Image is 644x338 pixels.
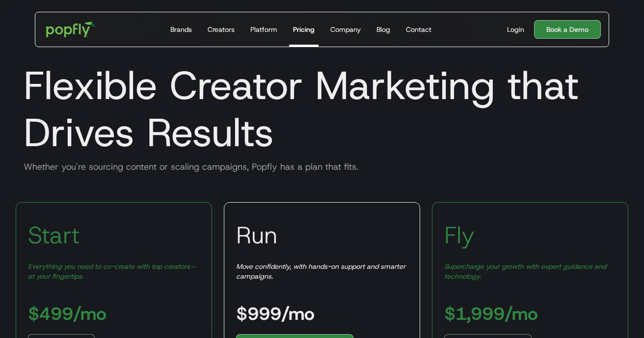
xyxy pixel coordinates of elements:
a: Creators [204,12,239,47]
em: Supercharge your growth with expert guidance and technology. [444,262,606,281]
a: Company [326,12,365,47]
em: Move confidently, with hands-on support and smarter campaigns. [236,262,405,281]
a: Contact [402,12,435,47]
div: Contact [406,25,431,34]
h3: $1,999/mo [444,305,538,322]
a: Blog [373,12,394,47]
div: Platform [250,25,277,34]
div: Creators [208,25,235,34]
em: Everything you need to co-create with top creators—at your fingertips. [28,262,196,281]
h3: $499/mo [28,305,107,322]
div: Whether you're sourcing content or scaling campaigns, Popfly has a plan that fits. [16,161,628,173]
a: Pricing [289,12,319,47]
a: home [39,15,103,44]
div: Brands [170,25,192,34]
a: Platform [246,12,281,47]
a: Book a Demo [534,20,601,39]
h3: Fly [444,220,475,250]
a: Brands [166,12,196,47]
h1: Flexible Creator Marketing that Drives Results [16,62,628,156]
div: Blog [376,25,390,34]
div: Pricing [293,25,315,34]
h3: Start [28,220,80,250]
div: Company [330,25,361,34]
h3: $999/mo [236,305,315,322]
div: Login [507,25,524,34]
h3: Run [236,220,277,250]
a: Login [503,25,528,34]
